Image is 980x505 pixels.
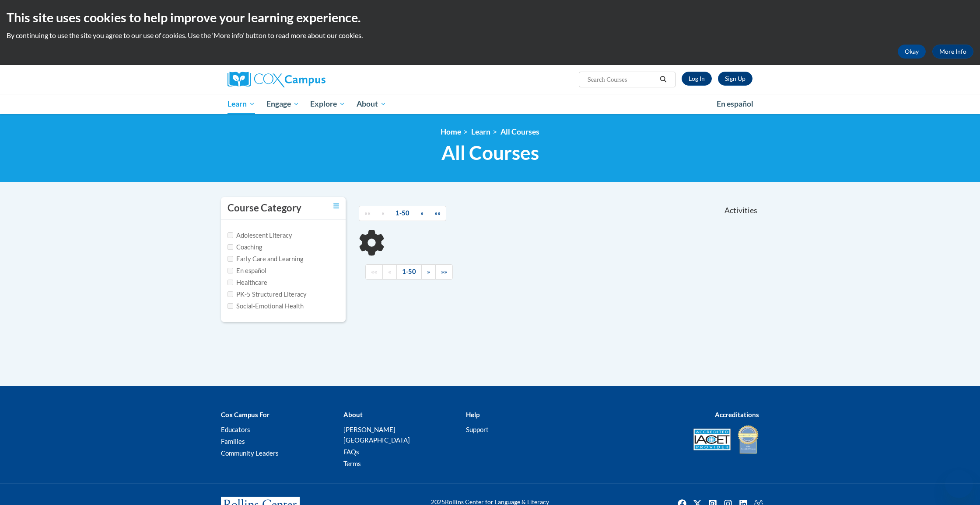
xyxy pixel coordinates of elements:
[227,231,292,240] label: Adolescent Literacy
[657,74,670,85] button: Search
[227,303,233,309] input: Checkbox for Options
[382,264,397,280] a: Previous
[357,99,386,109] span: About
[441,141,539,164] span: All Courses
[343,425,410,444] a: [PERSON_NAME][GEOGRAPHIC_DATA]
[343,448,359,456] a: FAQs
[310,99,345,109] span: Explore
[343,411,363,419] b: About
[333,201,339,211] a: Toggle collapse
[587,74,657,85] input: Search Courses
[227,266,266,276] label: En español
[396,264,422,280] a: 1-50
[932,45,973,59] a: More Info
[381,209,385,217] span: «
[227,232,233,238] input: Checkbox for Options
[715,411,759,419] b: Accreditations
[227,254,303,264] label: Early Care and Learning
[415,206,429,221] a: Next
[945,470,973,498] iframe: Button to launch messaging window
[343,460,361,467] a: Terms
[221,411,269,419] b: Cox Campus For
[359,206,376,221] a: Begining
[429,206,446,221] a: End
[304,94,351,114] a: Explore
[227,268,233,273] input: Checkbox for Options
[222,94,261,114] a: Learn
[435,264,453,280] a: End
[376,206,390,221] a: Previous
[898,45,926,59] button: Okay
[718,72,752,86] a: Register
[693,429,731,450] img: Accredited IACET® Provider
[227,291,233,297] input: Checkbox for Options
[711,95,759,113] a: En español
[266,99,299,109] span: Engage
[221,425,250,433] a: Educators
[420,209,423,217] span: »
[227,256,233,262] input: Checkbox for Options
[682,72,712,86] a: Log In
[227,278,267,287] label: Healthcare
[471,127,490,136] a: Learn
[351,94,392,114] a: About
[466,411,479,419] b: Help
[7,31,973,40] p: By continuing to use the site you agree to our use of cookies. Use the ‘More info’ button to read...
[737,424,759,455] img: IDA® Accredited
[724,206,757,215] span: Activities
[371,268,377,275] span: ««
[227,244,233,250] input: Checkbox for Options
[388,268,391,275] span: «
[427,268,430,275] span: »
[221,449,279,457] a: Community Leaders
[500,127,539,136] a: All Courses
[227,290,307,299] label: PK-5 Structured Literacy
[717,99,753,108] span: En español
[441,127,461,136] a: Home
[390,206,415,221] a: 1-50
[227,201,301,215] h3: Course Category
[7,9,973,26] h2: This site uses cookies to help improve your learning experience.
[227,242,262,252] label: Coaching
[221,437,245,445] a: Families
[227,99,255,109] span: Learn
[261,94,305,114] a: Engage
[364,209,371,217] span: ««
[227,301,304,311] label: Social-Emotional Health
[466,425,489,433] a: Support
[227,280,233,285] input: Checkbox for Options
[421,264,436,280] a: Next
[227,72,325,87] img: Cox Campus
[227,72,394,87] a: Cox Campus
[214,94,766,114] div: Main menu
[365,264,383,280] a: Begining
[434,209,441,217] span: »»
[441,268,447,275] span: »»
